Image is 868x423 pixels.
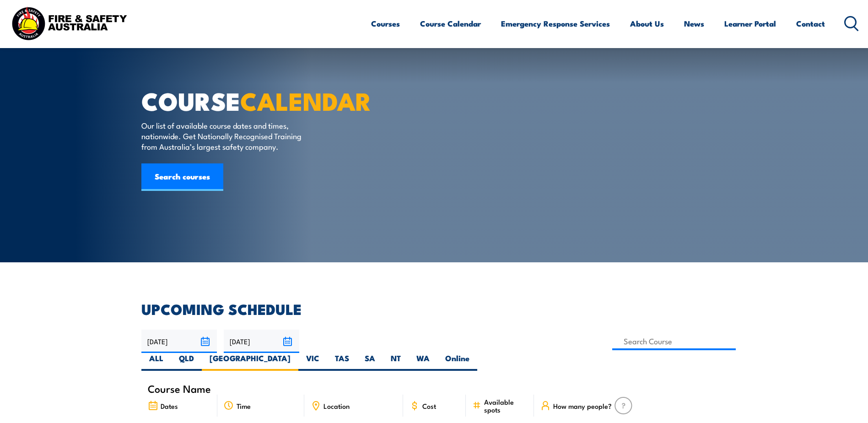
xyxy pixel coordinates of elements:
p: Our list of available course dates and times, nationwide. Get Nationally Recognised Training from... [141,120,308,152]
span: Course Name [148,385,211,392]
span: Dates [161,402,178,410]
span: Cost [422,402,436,410]
a: Search courses [141,163,223,191]
label: TAS [327,353,357,371]
label: SA [357,353,383,371]
a: Courses [371,11,400,36]
h2: UPCOMING SCHEDULE [141,302,727,315]
a: About Us [630,11,664,36]
strong: CALENDAR [240,81,372,119]
label: [GEOGRAPHIC_DATA] [202,353,298,371]
input: To date [224,330,299,353]
label: NT [383,353,409,371]
input: Search Course [612,332,736,350]
input: From date [141,330,217,353]
a: Learner Portal [724,11,776,36]
label: WA [409,353,437,371]
label: QLD [171,353,202,371]
a: Course Calendar [420,11,481,36]
span: How many people? [553,402,612,410]
span: Time [237,402,251,410]
label: ALL [141,353,171,371]
label: Online [437,353,477,371]
span: Location [323,402,350,410]
span: Available spots [484,398,528,413]
h1: COURSE [141,90,367,111]
label: VIC [298,353,327,371]
a: News [684,11,704,36]
a: Contact [796,11,825,36]
a: Emergency Response Services [501,11,610,36]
